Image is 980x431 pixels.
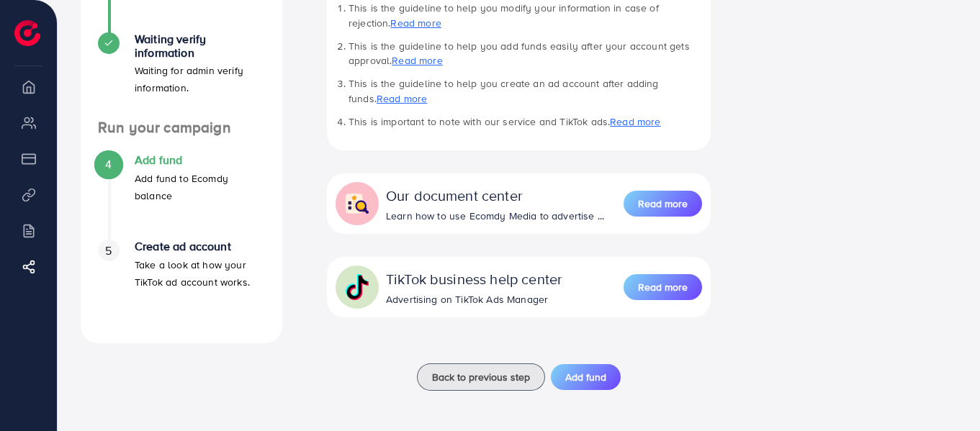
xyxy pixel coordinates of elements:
[81,32,282,119] li: Waiting verify information
[135,240,265,253] h4: Create ad account
[349,1,702,30] li: This is the guideline to help you modify your information in case of rejection.
[417,363,545,391] button: Back to previous step
[638,280,688,294] span: Read more
[135,256,265,291] p: Take a look at how your TikTok ad account works.
[349,39,702,68] li: This is the guideline to help you add funds easily after your account gets approval.
[135,153,265,167] h4: Add fund
[81,153,282,240] li: Add fund
[551,364,621,390] button: Add fund
[81,119,282,137] h4: Run your campaign
[610,114,660,129] a: Read more
[624,189,702,218] a: Read more
[386,292,562,307] div: Advertising on TikTok Ads Manager
[105,242,112,259] span: 5
[349,114,702,129] li: This is important to note with our service and TikTok ads.
[344,191,370,217] img: collapse
[392,53,442,68] a: Read more
[390,16,441,30] a: Read more
[565,370,606,384] span: Add fund
[349,76,702,106] li: This is the guideline to help you create an ad account after adding funds.
[14,20,40,46] img: logo
[624,191,702,217] button: Read more
[386,268,562,289] div: TikTok business help center
[81,240,282,326] li: Create ad account
[377,91,427,106] a: Read more
[135,32,265,60] h4: Waiting verify information
[386,185,604,206] div: Our document center
[135,62,265,96] p: Waiting for admin verify information.
[105,156,112,173] span: 4
[919,366,969,420] iframe: Chat
[135,170,265,204] p: Add fund to Ecomdy balance
[386,209,604,223] div: Learn how to use Ecomdy Media to advertise ...
[624,273,702,301] a: Read more
[432,370,530,384] span: Back to previous step
[624,274,702,300] button: Read more
[344,274,370,300] img: collapse
[638,196,688,211] span: Read more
